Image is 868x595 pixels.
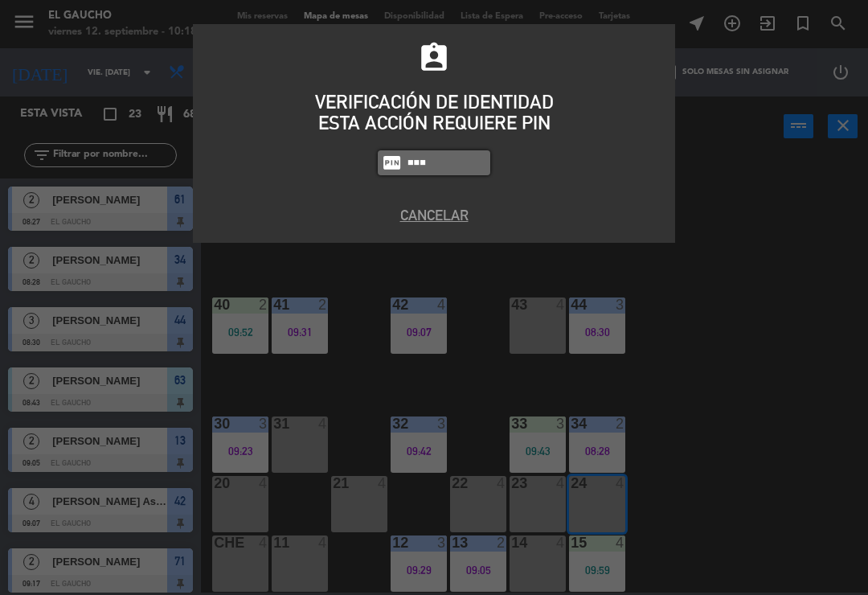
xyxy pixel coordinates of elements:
i: assignment_ind [417,41,451,75]
div: VERIFICACIÓN DE IDENTIDAD [205,92,663,113]
input: 1234 [406,154,486,172]
div: ESTA ACCIÓN REQUIERE PIN [205,113,663,133]
i: fiber_pin [382,153,402,173]
button: Cancelar [205,204,663,226]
